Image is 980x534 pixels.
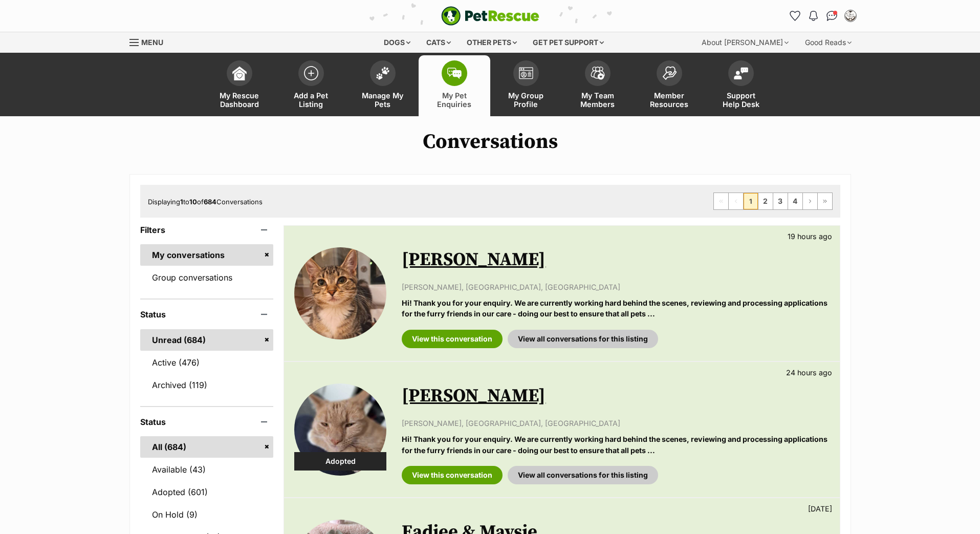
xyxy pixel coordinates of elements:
header: Status [140,310,274,319]
a: Manage My Pets [347,55,419,116]
a: View all conversations for this listing [508,466,658,484]
a: My Pet Enquiries [419,55,490,116]
a: My Team Members [562,55,634,116]
p: [PERSON_NAME], [GEOGRAPHIC_DATA], [GEOGRAPHIC_DATA] [402,282,829,292]
span: Displaying to of Conversations [148,198,263,206]
img: team-members-icon-5396bd8760b3fe7c0b43da4ab00e1e3bb1a5d9ba89233759b79545d2d3fc5d0d.svg [591,67,605,80]
strong: 1 [180,198,183,206]
span: My Team Members [575,91,621,109]
nav: Pagination [713,193,833,210]
span: Manage My Pets [360,91,406,109]
a: View all conversations for this listing [508,330,658,348]
div: Good Reads [798,32,859,53]
p: 19 hours ago [788,231,832,242]
img: logo-e224e6f780fb5917bec1dbf3a21bbac754714ae5b6737aabdf751b685950b380.svg [441,6,539,26]
strong: 10 [189,198,197,206]
a: Page 4 [788,193,802,209]
ul: Account quick links [787,8,859,24]
a: Adopted (601) [140,481,274,503]
div: Get pet support [526,32,611,53]
div: Dogs [377,32,418,53]
a: Page 2 [758,193,773,209]
img: notifications-46538b983faf8c2785f20acdc204bb7945ddae34d4c08c2a6579f10ce5e182be.svg [809,11,817,21]
span: Member Resources [646,91,692,109]
a: Available (43) [140,459,274,480]
a: Next page [803,193,817,209]
div: Cats [419,32,458,53]
p: Hi! Thank you for your enquiry. We are currently working hard behind the scenes, reviewing and pr... [402,297,829,319]
span: First page [714,193,728,209]
p: [PERSON_NAME], [GEOGRAPHIC_DATA], [GEOGRAPHIC_DATA] [402,418,829,429]
img: help-desk-icon-fdf02630f3aa405de69fd3d07c3f3aa587a6932b1a1747fa1d2bba05be0121f9.svg [734,67,748,79]
p: Hi! Thank you for your enquiry. We are currently working hard behind the scenes, reviewing and pr... [402,434,829,456]
button: My account [842,8,859,24]
a: Menu [129,32,170,51]
a: View this conversation [402,466,503,484]
a: View this conversation [402,330,503,348]
img: pet-enquiries-icon-7e3ad2cf08bfb03b45e93fb7055b45f3efa6380592205ae92323e6603595dc1f.svg [447,68,462,79]
button: Notifications [805,8,822,24]
img: chat-41dd97257d64d25036548639549fe6c8038ab92f7586957e7f3b1b290dea8141.svg [826,11,837,21]
a: All (684) [140,436,274,458]
img: Marsha [294,383,386,476]
p: [DATE] [808,503,832,514]
a: My Group Profile [490,55,562,116]
a: Group conversations [140,267,274,288]
a: Last page [818,193,832,209]
a: Favourites [787,8,803,24]
img: group-profile-icon-3fa3cf56718a62981997c0bc7e787c4b2cf8bcc04b72c1350f741eb67cf2f40e.svg [519,67,533,79]
p: 24 hours ago [786,367,832,378]
a: PetRescue [441,6,539,26]
a: Archived (119) [140,374,274,396]
a: Unread (684) [140,329,274,351]
img: dashboard-icon-eb2f2d2d3e046f16d808141f083e7271f6b2e854fb5c12c21221c1fb7104beca.svg [232,66,247,80]
a: [PERSON_NAME] [402,248,546,271]
a: Active (476) [140,352,274,373]
span: Add a Pet Listing [288,91,334,109]
strong: 684 [204,198,216,206]
span: Previous page [729,193,743,209]
span: Page 1 [744,193,758,209]
span: Menu [141,38,163,47]
span: My Pet Enquiries [431,91,477,109]
img: Maryann [294,247,386,339]
div: About [PERSON_NAME] [694,32,796,53]
img: member-resources-icon-8e73f808a243e03378d46382f2149f9095a855e16c252ad45f914b54edf8863c.svg [662,66,677,80]
a: Add a Pet Listing [275,55,347,116]
a: My conversations [140,244,274,266]
div: Adopted [294,452,386,471]
a: Page 3 [773,193,788,209]
a: Conversations [824,8,840,24]
div: Other pets [460,32,524,53]
a: My Rescue Dashboard [204,55,275,116]
header: Status [140,417,274,426]
img: add-pet-listing-icon-0afa8454b4691262ce3f59096e99ab1cd57d4a30225e0717b998d2c9b9846f56.svg [304,66,318,80]
span: Support Help Desk [718,91,764,109]
header: Filters [140,225,274,234]
a: Member Resources [634,55,705,116]
span: My Rescue Dashboard [216,91,263,109]
img: Tails of The Forgotten Paws AU profile pic [845,11,856,21]
span: My Group Profile [503,91,549,109]
a: Support Help Desk [705,55,777,116]
a: [PERSON_NAME] [402,385,546,408]
a: On Hold (9) [140,504,274,525]
img: manage-my-pets-icon-02211641906a0b7f246fdf0571729dbe1e7629f14944591b6c1af311fb30b64b.svg [376,67,390,80]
